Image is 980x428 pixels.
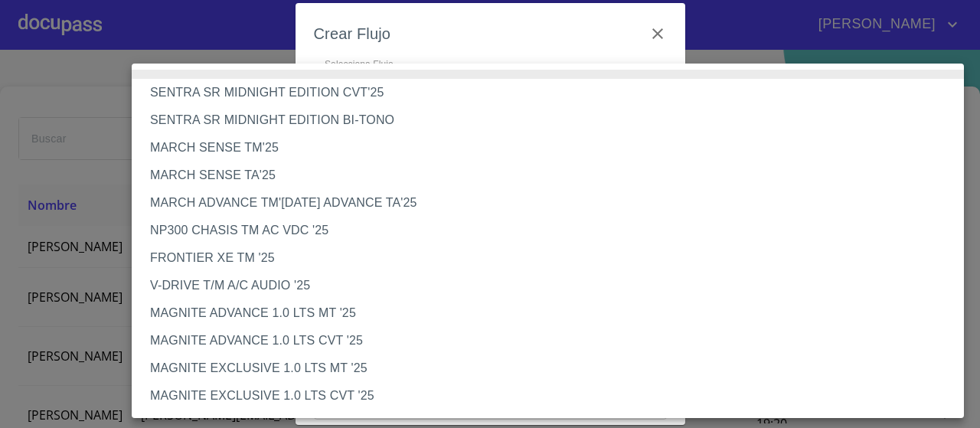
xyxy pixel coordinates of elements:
li: NP300 CHASIS TM AC VDC '25 [132,217,964,244]
li: MARCH SENSE TM'25 [132,134,964,162]
li: MARCH SENSE TA'25 [132,162,964,189]
li: SENTRA SR MIDNIGHT EDITION CVT'25 [132,79,964,106]
li: FRONTIER XE TM '25 [132,244,964,272]
li: SENTRA SR MIDNIGHT EDITION BI-TONO [132,106,964,134]
li: MAGNITE EXCLUSIVE 1.0 LTS MT '25 [132,354,964,382]
li: V-DRIVE T/M A/C AUDIO '25 [132,272,964,299]
li: MAGNITE ADVANCE 1.0 LTS MT '25 [132,299,964,327]
li: MAGNITE EXCLUSIVE 1.0 LTS CVT '25 [132,382,964,410]
li: MARCH ADVANCE TM'[DATE] ADVANCE TA'25 [132,189,964,217]
li: MAGNITE ADVANCE 1.0 LTS CVT '25 [132,327,964,354]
